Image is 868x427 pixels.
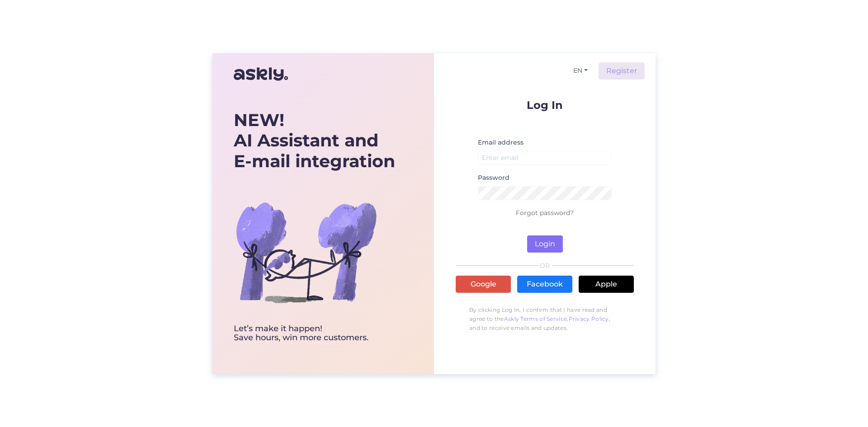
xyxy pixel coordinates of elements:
[234,180,378,324] img: bg-askly
[456,99,634,111] p: Log In
[570,64,591,77] button: EN
[516,209,574,217] a: Forgot password?
[478,173,509,183] label: Password
[517,276,572,293] a: Facebook
[478,138,524,147] label: Email address
[478,151,612,165] input: Enter email
[456,301,634,337] p: By clicking Log In, I confirm that I have read and agree to the , , and to receive emails and upd...
[234,63,288,85] img: Askly
[504,315,567,322] a: Askly Terms of Service
[234,324,395,343] div: Let’s make it happen! Save hours, win more customers.
[456,276,511,293] a: Google
[579,276,634,293] a: Apple
[234,109,284,131] b: NEW!
[569,315,609,322] a: Privacy Policy
[234,110,395,172] div: AI Assistant and E-mail integration
[527,235,563,253] button: Login
[599,62,645,80] a: Register
[538,263,552,269] span: OR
